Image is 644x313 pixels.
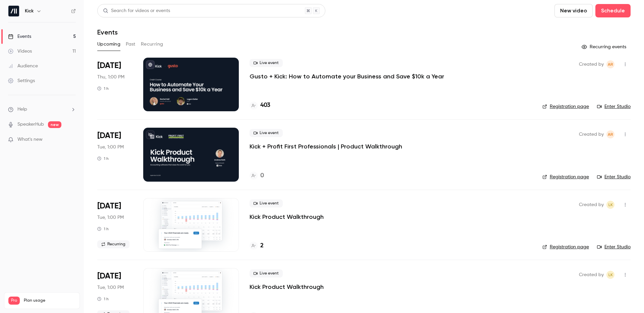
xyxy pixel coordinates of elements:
[250,142,402,150] a: Kick + Profit First Professionals | Product Walkthrough
[250,241,264,250] a: 2
[250,283,324,291] a: Kick Product Walkthrough
[17,121,44,128] a: SpeakerHub
[141,39,163,50] button: Recurring
[8,33,31,40] div: Events
[97,28,118,36] h1: Events
[8,48,32,55] div: Videos
[579,60,604,68] span: Created by
[606,271,614,279] span: Logan Kieller
[103,7,170,14] div: Search for videos or events
[579,42,631,52] button: Recurring events
[25,8,34,14] h6: Kick
[608,60,613,68] span: AR
[68,137,76,143] iframe: Noticeable Trigger
[260,171,264,180] h4: 0
[250,269,283,277] span: Live event
[597,103,631,110] a: Enter Studio
[97,60,121,71] span: [DATE]
[97,58,132,111] div: Sep 25 Thu, 11:00 AM (America/Vancouver)
[606,130,614,138] span: Andrew Roth
[250,59,283,67] span: Live event
[542,103,589,110] a: Registration page
[97,240,129,248] span: Recurring
[608,130,613,138] span: AR
[97,214,124,221] span: Tue, 1:00 PM
[595,4,631,17] button: Schedule
[97,198,132,252] div: Sep 30 Tue, 11:00 AM (America/Los Angeles)
[554,4,593,17] button: New video
[8,77,35,84] div: Settings
[97,128,132,181] div: Sep 30 Tue, 2:00 PM (America/Toronto)
[24,298,75,303] span: Plan usage
[17,106,27,113] span: Help
[250,199,283,207] span: Live event
[97,156,109,161] div: 1 h
[579,271,604,279] span: Created by
[97,39,120,50] button: Upcoming
[260,101,270,110] h4: 403
[579,201,604,209] span: Created by
[250,101,270,110] a: 403
[597,244,631,250] a: Enter Studio
[126,39,136,50] button: Past
[606,201,614,209] span: Logan Kieller
[8,297,20,305] span: Pro
[97,201,121,211] span: [DATE]
[8,6,19,16] img: Kick
[8,63,38,69] div: Audience
[250,213,324,221] a: Kick Product Walkthrough
[597,174,631,180] a: Enter Studio
[97,284,124,291] span: Tue, 1:00 PM
[542,244,589,250] a: Registration page
[97,226,109,232] div: 1 h
[260,241,264,250] h4: 2
[542,174,589,180] a: Registration page
[97,144,124,150] span: Tue, 1:00 PM
[97,86,109,91] div: 1 h
[8,106,76,113] li: help-dropdown-opener
[579,130,604,138] span: Created by
[608,271,613,279] span: LK
[250,171,264,180] a: 0
[606,60,614,68] span: Andrew Roth
[17,136,43,143] span: What's new
[97,296,109,302] div: 1 h
[97,271,121,281] span: [DATE]
[250,72,444,80] a: Gusto + Kick: How to Automate your Business and Save $10k a Year
[250,129,283,137] span: Live event
[608,201,613,209] span: LK
[48,121,61,128] span: new
[97,130,121,141] span: [DATE]
[97,74,124,80] span: Thu, 1:00 PM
